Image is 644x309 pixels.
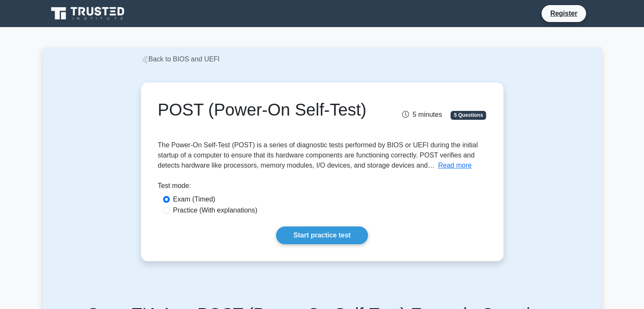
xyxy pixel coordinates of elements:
a: Register [545,8,582,19]
label: Exam (Timed) [173,194,216,204]
div: Test mode: [158,181,486,194]
span: The Power-On Self-Test (POST) is a series of diagnostic tests performed by BIOS or UEFI during th... [158,141,478,169]
button: Read more [438,160,472,171]
h1: POST (Power-On Self-Test) [158,99,373,120]
span: 5 minutes [402,111,442,118]
span: 5 Questions [451,111,486,119]
a: Start practice test [276,226,368,244]
a: Back to BIOS and UEFI [141,55,220,63]
label: Practice (With explanations) [173,205,257,215]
